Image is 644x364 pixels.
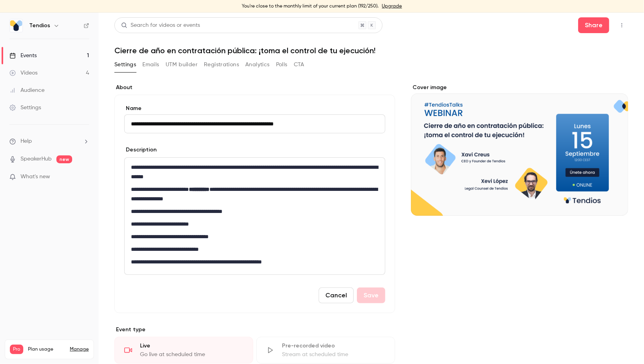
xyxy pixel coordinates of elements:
button: CTA [294,58,304,71]
p: Event type [114,326,395,334]
h1: Cierre de año en contratación pública: ¡toma el control de tu ejecución! [114,46,628,55]
a: Manage [70,346,89,353]
label: About [114,84,395,91]
section: description [124,157,385,275]
button: Settings [114,58,136,71]
label: Cover image [411,84,628,91]
div: Pre-recorded video [282,342,385,350]
a: Upgrade [382,3,402,9]
label: Description [124,146,157,154]
li: help-dropdown-opener [9,137,89,146]
button: Analytics [245,58,270,71]
div: Pre-recorded videoStream at scheduled time [256,337,395,364]
button: Polls [276,58,287,71]
div: editor [125,158,385,274]
button: Emails [142,58,159,71]
a: SpeakerHub [21,155,52,163]
img: Tendios [10,19,22,32]
div: Audience [9,86,45,94]
label: Name [124,105,385,112]
div: Events [9,52,37,60]
div: Videos [9,69,37,77]
span: What's new [21,173,50,181]
div: Settings [9,104,41,112]
div: LiveGo live at scheduled time [114,337,253,364]
button: UTM builder [166,58,198,71]
button: Share [578,17,609,33]
span: Plan usage [28,346,65,353]
div: Live [140,342,243,350]
h6: Tendios [29,22,50,30]
div: Search for videos or events [121,21,200,30]
section: Cover image [411,84,628,216]
div: Stream at scheduled time [282,351,385,358]
button: Registrations [204,58,239,71]
span: Pro [10,345,23,354]
span: new [56,155,72,163]
span: Help [21,137,32,146]
button: Cancel [319,287,354,303]
div: Go live at scheduled time [140,351,243,358]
